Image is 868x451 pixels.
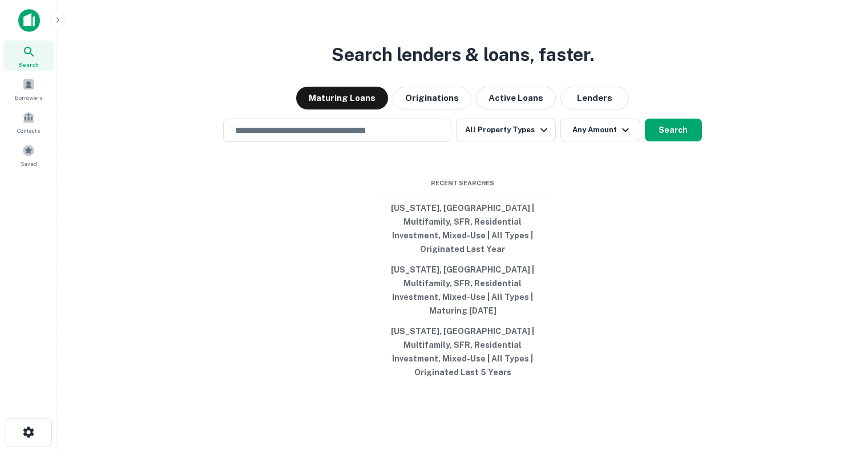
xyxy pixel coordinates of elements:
button: [US_STATE], [GEOGRAPHIC_DATA] | Multifamily, SFR, Residential Investment, Mixed-Use | All Types |... [377,321,548,383]
button: All Property Types [456,119,555,141]
button: Maturing Loans [296,87,388,109]
button: Search [645,119,702,141]
span: Contacts [17,126,40,135]
span: Search [18,60,39,69]
button: [US_STATE], [GEOGRAPHIC_DATA] | Multifamily, SFR, Residential Investment, Mixed-Use | All Types |... [377,198,548,259]
a: Search [3,40,54,71]
span: Saved [21,159,37,168]
a: Borrowers [3,74,54,104]
button: Originations [393,87,471,109]
span: Recent Searches [377,178,548,188]
span: Borrowers [15,93,42,102]
a: Saved [3,140,54,170]
h3: Search lenders & loans, faster. [332,41,594,68]
button: [US_STATE], [GEOGRAPHIC_DATA] | Multifamily, SFR, Residential Investment, Mixed-Use | All Types |... [377,259,548,321]
img: capitalize-icon.png [18,9,40,32]
a: Contacts [3,107,54,137]
button: Any Amount [560,119,640,141]
button: Lenders [560,87,629,109]
button: Active Loans [476,87,556,109]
